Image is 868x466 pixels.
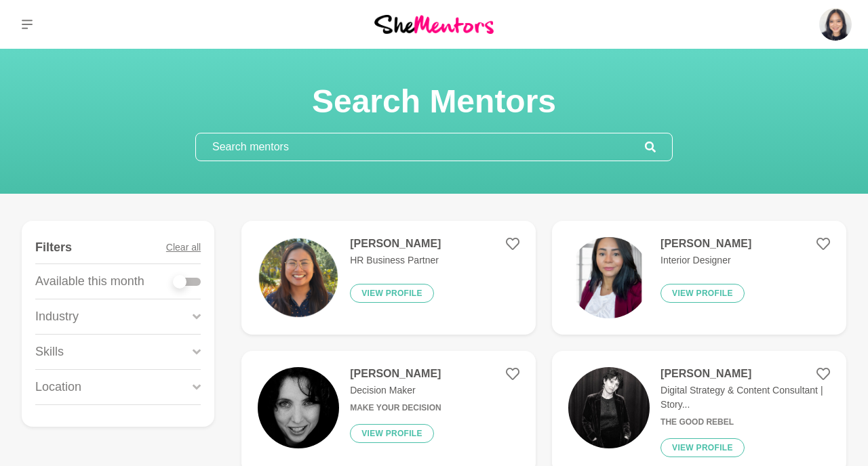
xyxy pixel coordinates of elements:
img: 1044fa7e6122d2a8171cf257dcb819e56f039831-1170x656.jpg [568,367,650,448]
p: Digital Strategy & Content Consultant | Story... [660,383,830,412]
p: Decision Maker [350,383,441,398]
img: 231d6636be52241877ec7df6b9df3e537ea7a8ca-1080x1080.png [258,237,339,318]
p: Available this month [35,272,144,291]
img: 672c9e0f5c28f94a877040268cd8e7ac1f2c7f14-1080x1350.png [568,237,650,318]
h4: [PERSON_NAME] [350,367,441,381]
p: Interior Designer [660,253,751,268]
button: Clear all [166,232,201,263]
h6: Make Your Decision [350,403,441,413]
p: HR Business Partner [350,253,441,268]
p: Skills [35,343,64,361]
button: View profile [350,424,434,443]
button: View profile [660,284,745,303]
img: Dennise Garcia [819,8,852,41]
h4: [PERSON_NAME] [660,367,830,381]
h4: Filters [35,240,72,255]
input: Search mentors [196,133,645,161]
h6: The Good Rebel [660,417,830,427]
img: She Mentors Logo [374,15,494,33]
a: [PERSON_NAME]Interior DesignerView profile [552,221,846,335]
p: Location [35,378,81,396]
p: Industry [35,308,79,326]
h4: [PERSON_NAME] [660,237,751,251]
h1: Search Mentors [195,81,673,122]
img: 443bca476f7facefe296c2c6ab68eb81e300ea47-400x400.jpg [258,367,339,448]
h4: [PERSON_NAME] [350,237,441,251]
button: View profile [350,284,434,303]
button: View profile [660,438,745,457]
a: [PERSON_NAME]HR Business PartnerView profile [241,221,536,335]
